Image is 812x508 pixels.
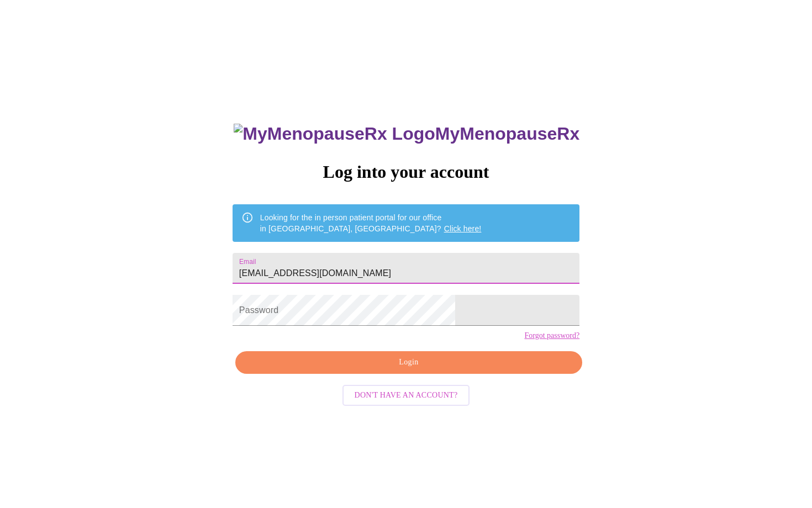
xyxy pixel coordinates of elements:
button: Login [235,351,582,374]
h3: Log into your account [233,162,579,182]
a: Forgot password? [524,331,579,340]
h3: MyMenopauseRx [234,124,579,144]
img: MyMenopauseRx Logo [234,124,435,144]
button: Don't have an account? [342,385,470,406]
span: Don't have an account? [355,389,458,403]
a: Click here! [444,224,482,233]
a: Don't have an account? [340,389,473,399]
div: Looking for the in person patient portal for our office in [GEOGRAPHIC_DATA], [GEOGRAPHIC_DATA]? [260,208,482,239]
span: Login [248,356,570,369]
